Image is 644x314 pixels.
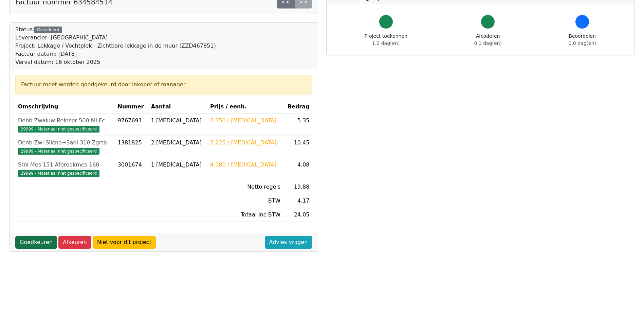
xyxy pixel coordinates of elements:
[115,114,148,136] td: 9767691
[21,81,307,89] div: Factuur moet worden goedgekeurd door inkoper of manager.
[283,158,312,180] td: 4.08
[283,136,312,158] td: 10.45
[15,100,115,114] th: Omschrijving
[569,33,596,47] div: Beoordelen
[283,114,312,136] td: 5.35
[15,25,216,66] div: Status:
[18,139,112,155] a: Denb Zwl Silcno+Sani 310 Zgrtb29999 - Materiaal niet gespecificeerd
[207,208,283,222] td: Totaal inc BTW
[18,126,99,133] span: 29999 - Materiaal niet gespecificeerd
[372,40,400,46] span: 1.2 dag(en)
[210,139,280,147] div: 5.225 / [MEDICAL_DATA]
[265,236,312,249] a: Advies vragen
[18,117,112,125] div: Denb Zwaluw Reinspr 500 Ml Fc
[474,40,502,46] span: 0.1 dag(en)
[283,100,312,114] th: Bedrag
[207,100,283,114] th: Prijs / eenh.
[115,100,148,114] th: Nummer
[283,194,312,208] td: 4.17
[365,33,407,47] div: Project toekennen
[151,139,205,147] div: 2 [MEDICAL_DATA]
[474,33,502,47] div: Afcoderen
[18,117,112,133] a: Denb Zwaluw Reinspr 500 Ml Fc29999 - Materiaal niet gespecificeerd
[15,34,216,42] div: Leverancier: [GEOGRAPHIC_DATA]
[18,139,112,147] div: Denb Zwl Silcno+Sani 310 Zgrtb
[569,40,596,46] span: 0.0 dag(en)
[34,27,62,33] div: Gecodeerd
[207,194,283,208] td: BTW
[15,50,216,58] div: Factuur datum: [DATE]
[93,236,156,249] a: Niet voor dit project
[151,161,205,169] div: 1 [MEDICAL_DATA]
[207,180,283,194] td: Netto regels
[18,170,99,177] span: 29999 - Materiaal niet gespecificeerd
[210,117,280,125] div: 5.350 / [MEDICAL_DATA]
[18,161,112,177] a: Stnl Mes 151 Afbreekmes 16029999 - Materiaal niet gespecificeerd
[115,158,148,180] td: 3001674
[15,236,57,249] a: Goedkeuren
[283,208,312,222] td: 24.05
[18,148,99,155] span: 29999 - Materiaal niet gespecificeerd
[148,100,207,114] th: Aantal
[283,180,312,194] td: 19.88
[15,42,216,50] div: Project: Lekkage / Vochtplek - Zichtbare lekkage in de muur (ZZD467851)
[210,161,280,169] div: 4.080 / [MEDICAL_DATA]
[115,136,148,158] td: 1381825
[58,236,91,249] a: Afkeuren
[18,161,112,169] div: Stnl Mes 151 Afbreekmes 160
[15,58,216,66] div: Verval datum: 16 oktober 2025
[151,117,205,125] div: 1 [MEDICAL_DATA]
